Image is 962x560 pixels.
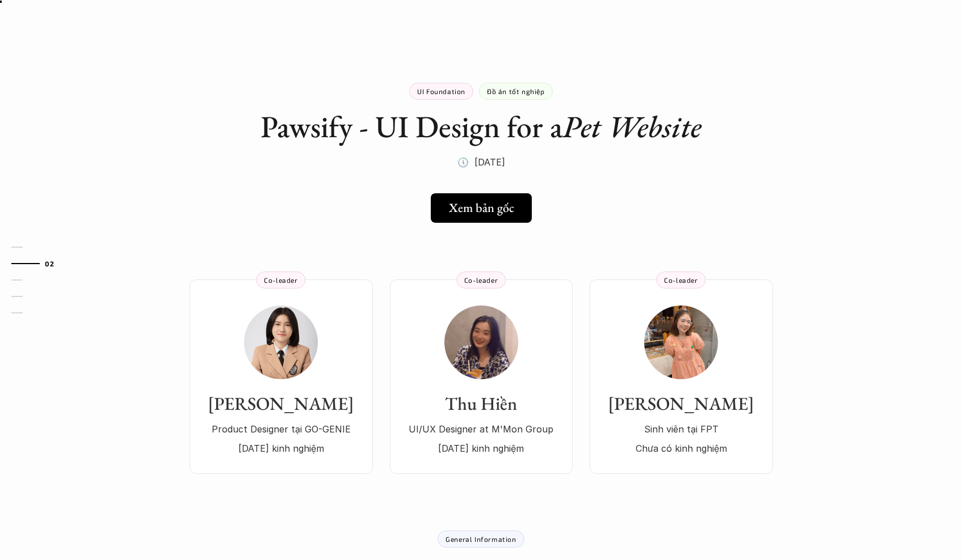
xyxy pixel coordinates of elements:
h1: Pawsify - UI Design for a [261,108,701,145]
p: Co-leader [264,276,297,284]
p: Co-leader [664,276,698,284]
p: Đồ án tốt nghiệp [487,87,545,95]
a: Xem bản gốc [431,193,532,223]
p: UI/UX Designer at M'Mon Group [401,421,561,438]
em: Pet Website [562,107,701,146]
p: Product Designer tại GO-GENIE [201,421,362,438]
a: [PERSON_NAME]Sinh viên tại FPTChưa có kinh nghiệmCo-leader [590,279,773,474]
h5: Xem bản gốc [449,201,514,215]
p: Sinh viên tại FPT [601,421,762,438]
p: General Information [446,535,516,543]
a: Thu HiềnUI/UX Designer at M'Mon Group[DATE] kinh nghiệmCo-leader [390,279,573,474]
a: 02 [11,257,65,270]
h3: [PERSON_NAME] [201,393,362,414]
p: 🕔 [DATE] [457,154,505,171]
a: [PERSON_NAME]Product Designer tại GO-GENIE[DATE] kinh nghiệmCo-leader [190,279,373,474]
p: Chưa có kinh nghiệm [601,440,762,457]
p: UI Foundation [417,87,465,95]
h3: Thu Hiền [401,393,561,414]
p: [DATE] kinh nghiệm [401,440,561,457]
h3: [PERSON_NAME] [601,393,762,414]
p: Co-leader [464,276,498,284]
p: [DATE] kinh nghiệm [201,440,362,457]
strong: 02 [45,260,54,268]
